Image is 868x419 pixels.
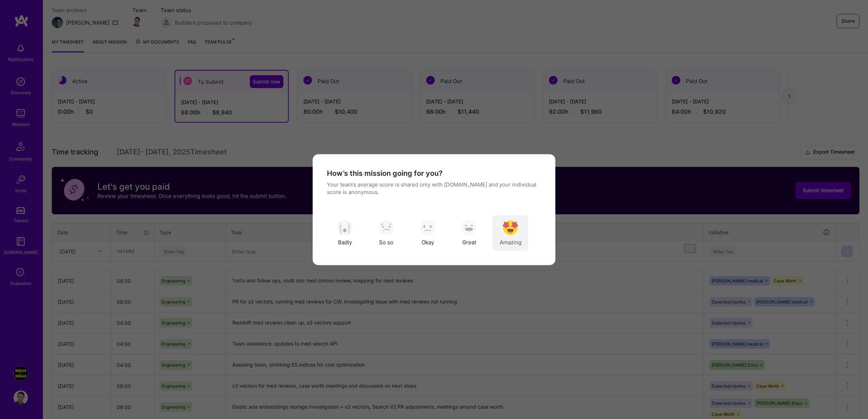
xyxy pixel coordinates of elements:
[379,239,393,246] span: So so
[500,239,521,246] span: Amazing
[503,220,518,236] img: soso
[337,220,353,236] img: soso
[462,239,476,246] span: Great
[420,220,435,236] img: soso
[327,168,443,178] h4: How’s this mission going for you?
[313,154,555,265] div: modal
[461,220,477,236] img: soso
[327,180,541,195] p: Your team’s average score is shared only with [DOMAIN_NAME] and your individual score is anonymous.
[378,220,394,236] img: soso
[338,239,352,246] span: Badly
[422,239,434,246] span: Okay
